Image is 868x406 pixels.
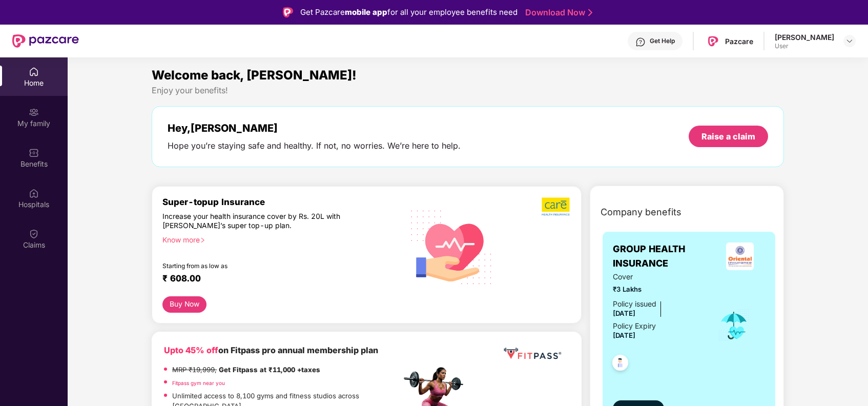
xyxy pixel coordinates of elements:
[775,42,834,50] div: User
[12,34,79,48] img: New Pazcare Logo
[164,345,378,355] b: on Fitpass pro annual membership plan
[706,34,720,49] img: Pazcare_Logo.png
[300,6,518,18] div: Get Pazcare for all your employee benefits need
[717,309,751,342] img: icon
[775,32,834,42] div: [PERSON_NAME]
[502,344,563,363] img: fppp.png
[152,68,357,83] span: Welcome back, [PERSON_NAME]!
[29,229,39,239] img: svg+xml;base64,PHN2ZyBpZD0iQ2xhaW0iIHhtbG5zPSJodHRwOi8vd3d3LnczLm9yZy8yMDAwL3N2ZyIgd2lkdGg9IjIwIi...
[608,352,633,377] img: svg+xml;base64,PHN2ZyB4bWxucz0iaHR0cDovL3d3dy53My5vcmcvMjAwMC9zdmciIHdpZHRoPSI0OC45NDMiIGhlaWdodD...
[162,235,395,242] div: Know more
[650,37,675,45] div: Get Help
[403,197,501,296] img: svg+xml;base64,PHN2ZyB4bWxucz0iaHR0cDovL3d3dy53My5vcmcvMjAwMC9zdmciIHhtbG5zOnhsaW5rPSJodHRwOi8vd3...
[613,309,635,317] span: [DATE]
[29,107,39,117] img: svg+xml;base64,PHN2ZyB3aWR0aD0iMjAiIGhlaWdodD0iMjAiIHZpZXdCb3g9IjAgMCAyMCAyMCIgZmlsbD0ibm9uZSIgeG...
[162,273,390,286] div: ₹ 608.00
[164,345,218,355] b: Upto 45% off
[162,296,206,313] button: Buy Now
[162,212,357,231] div: Increase your health insurance cover by Rs. 20L with [PERSON_NAME]’s super top-up plan.
[601,205,681,219] span: Company benefits
[525,7,589,18] a: Download Now
[200,237,205,243] span: right
[613,271,704,282] span: Cover
[613,242,715,271] span: GROUP HEALTH INSURANCE
[152,85,783,96] div: Enjoy your benefits!
[168,140,461,151] div: Hope you’re staying safe and healthy. If not, no worries. We’re here to help.
[168,122,461,134] div: Hey, [PERSON_NAME]
[172,366,217,374] del: MRP ₹19,999,
[613,298,656,310] div: Policy issued
[29,148,39,158] img: svg+xml;base64,PHN2ZyBpZD0iQmVuZWZpdHMiIHhtbG5zPSJodHRwOi8vd3d3LnczLm9yZy8yMDAwL3N2ZyIgd2lkdGg9Ij...
[162,197,401,207] div: Super-topup Insurance
[613,320,656,332] div: Policy Expiry
[542,197,571,216] img: b5dec4f62d2307b9de63beb79f102df3.png
[845,37,854,45] img: svg+xml;base64,PHN2ZyBpZD0iRHJvcGRvd24tMzJ4MzIiIHhtbG5zPSJodHRwOi8vd3d3LnczLm9yZy8yMDAwL3N2ZyIgd2...
[701,131,755,142] div: Raise a claim
[283,7,293,17] img: Logo
[162,262,357,269] div: Starting from as low as
[172,380,225,386] a: Fitpass gym near you
[29,67,39,77] img: svg+xml;base64,PHN2ZyBpZD0iSG9tZSIgeG1sbnM9Imh0dHA6Ly93d3cudzMub3JnLzIwMDAvc3ZnIiB3aWR0aD0iMjAiIG...
[219,366,320,374] strong: Get Fitpass at ₹11,000 +taxes
[613,284,704,295] span: ₹3 Lakhs
[635,37,646,47] img: svg+xml;base64,PHN2ZyBpZD0iSGVscC0zMngzMiIgeG1sbnM9Imh0dHA6Ly93d3cudzMub3JnLzIwMDAvc3ZnIiB3aWR0aD...
[726,242,754,270] img: insurerLogo
[29,188,39,198] img: svg+xml;base64,PHN2ZyBpZD0iSG9zcGl0YWxzIiB4bWxucz0iaHR0cDovL3d3dy53My5vcmcvMjAwMC9zdmciIHdpZHRoPS...
[588,7,592,18] img: Stroke
[725,36,753,46] div: Pazcare
[613,331,635,339] span: [DATE]
[345,7,387,17] strong: mobile app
